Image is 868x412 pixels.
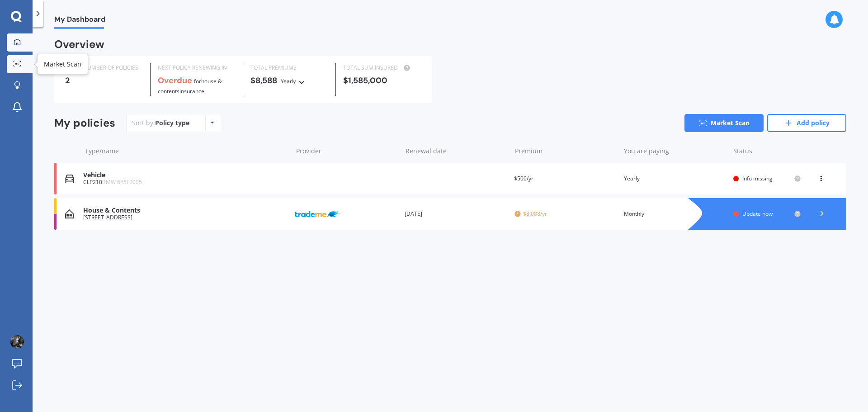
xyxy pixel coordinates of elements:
[158,75,192,86] b: Overdue
[296,147,398,156] div: Provider
[733,147,801,156] div: Status
[515,147,617,156] div: Premium
[83,214,288,221] div: [STREET_ADDRESS]
[10,335,24,349] img: ACg8ocKc4GJlAejQo8bvcdjmZydrcQMpRfoFncFHiPATqxQqBLrpTtZ8hg=s96-c
[54,40,104,49] div: Overview
[624,209,726,218] div: Monthly
[295,205,340,223] img: Trade Me Insurance
[65,76,143,85] div: 2
[250,63,328,72] div: TOTAL PREMIUMS
[742,175,773,182] span: Info missing
[742,210,773,218] span: Update now
[514,209,616,218] span: $8,088/yr
[132,118,189,128] div: Sort by:
[281,77,296,86] div: Yearly
[54,15,105,27] span: My Dashboard
[65,174,74,183] img: Vehicle
[405,209,507,218] div: [DATE]
[44,60,81,69] div: Market Scan
[343,63,421,72] div: TOTAL SUM INSURED
[85,147,289,156] div: Type/name
[102,178,142,186] span: BMW 645I 2005
[514,175,533,182] span: $500/yr
[83,179,288,185] div: CLP210
[65,209,74,218] img: House & Contents
[406,147,508,156] div: Renewal date
[343,76,421,85] div: $1,585,000
[158,63,236,72] div: NEXT POLICY RENEWING IN
[83,207,288,214] div: House & Contents
[624,174,726,183] div: Yearly
[83,171,288,179] div: Vehicle
[624,147,726,156] div: You are paying
[155,118,189,128] div: Policy type
[684,114,764,132] a: Market Scan
[767,114,846,132] a: Add policy
[65,63,143,72] div: TOTAL NUMBER OF POLICIES
[54,117,115,130] div: My policies
[250,76,328,86] div: $8,588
